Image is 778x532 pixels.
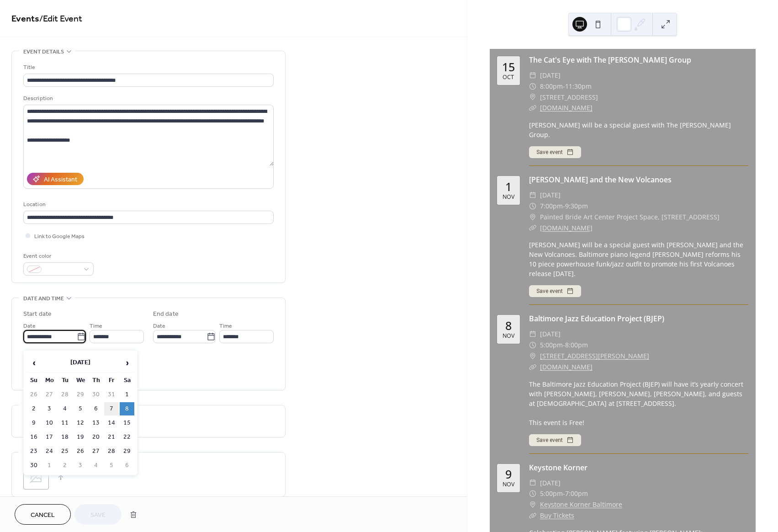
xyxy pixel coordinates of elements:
[565,81,592,92] span: 11:30pm
[26,431,41,444] td: 16
[563,201,565,212] span: -
[505,181,512,192] div: 1
[73,431,88,444] td: 19
[529,146,581,158] button: Save event
[39,10,82,28] span: / Edit Event
[23,309,52,319] div: Start date
[104,431,119,444] td: 21
[529,379,748,427] div: The Baltimore Jazz Education Project (BJEP) will have it’s yearly concert with [PERSON_NAME], [PE...
[58,374,72,387] th: Tu
[58,459,72,472] td: 2
[540,212,720,223] span: Painted Bride Art Center Project Space, [STREET_ADDRESS]
[503,482,514,488] div: Nov
[42,416,57,430] td: 10
[529,201,536,212] div: ​
[540,499,622,510] a: Keystone Korner Baltimore
[540,92,598,103] span: [STREET_ADDRESS]
[529,81,536,92] div: ​
[529,190,536,201] div: ​
[26,445,41,458] td: 23
[540,103,593,112] a: [DOMAIN_NAME]
[563,340,565,351] span: -
[505,320,512,331] div: 8
[26,402,41,415] td: 2
[529,351,536,362] div: ​
[540,81,563,92] span: 8:00pm
[503,194,514,200] div: Nov
[89,459,103,472] td: 4
[529,329,536,340] div: ​
[23,63,272,72] div: Title
[529,362,536,372] div: ​
[73,388,88,401] td: 29
[529,92,536,103] div: ​
[540,511,574,520] a: Buy Tickets
[23,200,272,209] div: Location
[89,388,103,401] td: 30
[529,240,748,278] div: [PERSON_NAME] will be a special guest with [PERSON_NAME] and the New Volcanoes. Baltimore piano l...
[15,504,71,525] button: Cancel
[120,388,134,401] td: 1
[31,511,55,520] span: Cancel
[505,468,512,480] div: 9
[565,340,588,351] span: 8:00pm
[219,321,232,331] span: Time
[104,416,119,430] td: 14
[529,434,581,446] button: Save event
[529,223,536,234] div: ​
[23,47,64,57] span: Event details
[73,374,88,387] th: We
[153,321,165,331] span: Date
[58,388,72,401] td: 28
[120,459,134,472] td: 6
[42,402,57,415] td: 3
[11,10,39,28] a: Events
[120,416,134,430] td: 15
[42,388,57,401] td: 27
[540,362,593,371] a: [DOMAIN_NAME]
[104,459,119,472] td: 5
[104,402,119,415] td: 7
[529,499,536,510] div: ​
[89,374,103,387] th: Th
[529,488,536,499] div: ​
[540,351,649,362] a: [STREET_ADDRESS][PERSON_NAME]
[529,175,672,185] a: [PERSON_NAME] and the New Volcanoes
[73,416,88,430] td: 12
[58,431,72,444] td: 18
[540,478,561,489] span: [DATE]
[540,223,593,232] a: [DOMAIN_NAME]
[540,340,563,351] span: 5:00pm
[529,55,691,65] a: The Cat's Eye with The [PERSON_NAME] Group
[565,488,588,499] span: 7:00pm
[42,459,57,472] td: 1
[58,402,72,415] td: 4
[529,510,536,521] div: ​
[529,478,536,489] div: ​
[502,61,515,73] div: 15
[42,353,119,373] th: [DATE]
[26,388,41,401] td: 26
[58,445,72,458] td: 25
[89,431,103,444] td: 20
[23,294,64,303] span: Date and time
[529,314,664,324] a: Baltimore Jazz Education Project (BJEP)
[540,488,563,499] span: 5:00pm
[73,402,88,415] td: 5
[529,340,536,351] div: ​
[120,402,134,415] td: 8
[27,173,84,185] button: AI Assistant
[540,329,561,340] span: [DATE]
[90,321,102,331] span: Time
[42,374,57,387] th: Mo
[153,309,179,319] div: End date
[563,81,565,92] span: -
[27,354,41,372] span: ‹
[565,201,588,212] span: 9:30pm
[120,445,134,458] td: 29
[529,70,536,81] div: ​
[529,102,536,113] div: ​
[42,431,57,444] td: 17
[89,445,103,458] td: 27
[120,431,134,444] td: 22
